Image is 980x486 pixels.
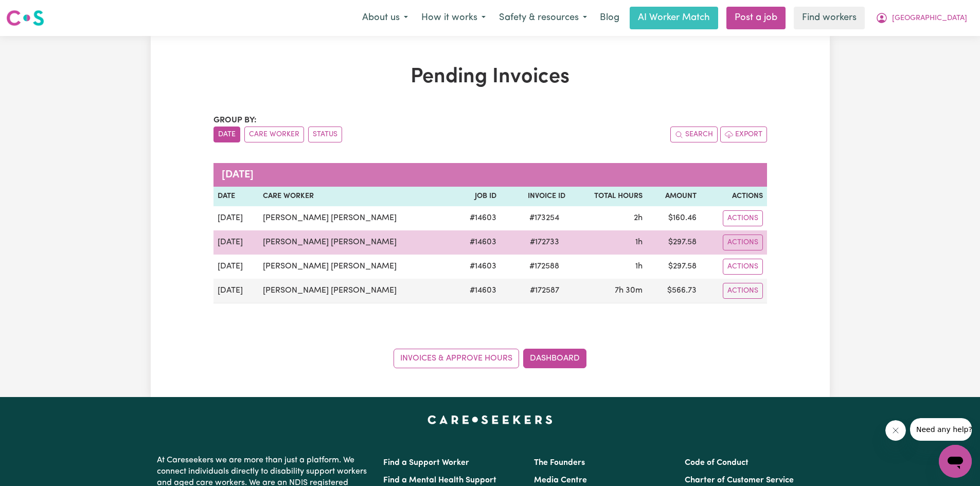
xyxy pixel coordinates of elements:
iframe: Message from company [910,418,972,441]
button: About us [355,7,415,29]
span: 2 hours [634,214,643,222]
td: $ 566.73 [647,279,701,303]
span: Group by: [213,116,257,124]
th: Actions [701,187,767,206]
th: Total Hours [569,187,647,206]
a: Careseekers home page [427,416,553,424]
td: $ 297.58 [647,255,701,279]
a: Dashboard [523,349,586,368]
a: Code of Conduct [685,459,749,467]
a: The Founders [534,459,585,467]
button: Actions [723,210,763,226]
a: Invoices & Approve Hours [394,349,519,368]
td: [DATE] [213,279,259,303]
button: Actions [723,283,763,299]
a: Blog [594,7,626,29]
span: # 173254 [523,212,565,224]
td: # 14603 [453,279,501,303]
a: AI Worker Match [630,7,718,29]
button: Export [720,127,767,142]
span: [GEOGRAPHIC_DATA] [892,13,967,24]
iframe: Button to launch messaging window [939,445,972,478]
button: sort invoices by care worker [244,127,304,142]
a: Find a Support Worker [383,459,469,467]
h1: Pending Invoices [213,65,767,89]
td: # 14603 [453,230,501,255]
caption: [DATE] [213,163,767,187]
th: Invoice ID [501,187,569,206]
td: [DATE] [213,206,259,230]
td: # 14603 [453,206,501,230]
button: Actions [723,235,763,250]
th: Job ID [453,187,501,206]
button: sort invoices by date [213,127,240,142]
button: Safety & resources [492,7,594,29]
button: Search [670,127,718,142]
td: [PERSON_NAME] [PERSON_NAME] [259,230,453,255]
span: # 172588 [523,260,565,273]
img: Careseekers logo [6,9,44,27]
td: [PERSON_NAME] [PERSON_NAME] [259,206,453,230]
td: [PERSON_NAME] [PERSON_NAME] [259,279,453,303]
span: # 172587 [524,284,565,297]
th: Care Worker [259,187,453,206]
td: $ 297.58 [647,230,701,255]
a: Charter of Customer Service [685,476,794,484]
button: sort invoices by paid status [308,127,342,142]
a: Find workers [794,7,865,29]
th: Amount [647,187,701,206]
span: Need any help? [6,7,62,15]
td: [DATE] [213,230,259,255]
a: Post a job [726,7,786,29]
button: Actions [723,259,763,275]
span: 1 hour [635,238,643,246]
span: # 172733 [524,236,565,248]
td: $ 160.46 [647,206,701,230]
span: 7 hours 30 minutes [615,286,643,295]
td: # 14603 [453,255,501,279]
a: Careseekers logo [6,6,44,30]
button: My Account [869,7,974,29]
th: Date [213,187,259,206]
td: [PERSON_NAME] [PERSON_NAME] [259,255,453,279]
td: [DATE] [213,255,259,279]
iframe: Close message [885,420,906,441]
a: Media Centre [534,476,587,484]
span: 1 hour [635,262,643,271]
button: How it works [415,7,492,29]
